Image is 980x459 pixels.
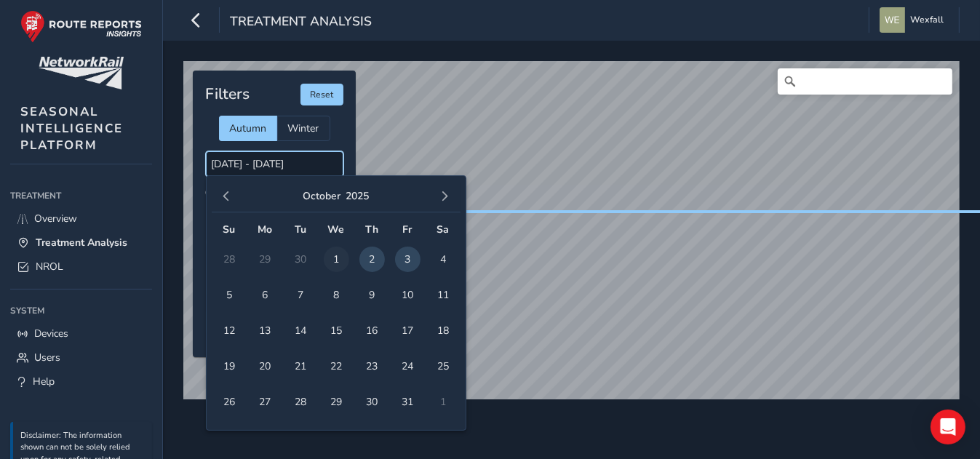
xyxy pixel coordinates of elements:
span: 7 [288,282,314,308]
a: Treatment Analysis [10,231,152,255]
button: October [303,189,340,203]
button: 2025 [346,189,369,203]
span: 28 [288,389,314,415]
span: 18 [431,318,456,343]
span: 21 [288,354,314,379]
span: 19 [217,354,242,379]
div: Treatment [10,185,152,207]
span: 17 [395,318,421,343]
span: NROL [36,260,63,274]
span: Th [365,223,378,236]
span: 1 [324,247,349,272]
span: Winter [288,121,319,135]
span: Treatment Analysis [230,12,372,33]
span: Sa [437,223,450,236]
div: Autumn [219,116,277,141]
span: 16 [359,318,385,343]
span: 8 [324,282,349,308]
canvas: Map [183,61,960,408]
span: Mo [258,223,272,236]
span: 22 [324,354,349,379]
span: Su [223,223,236,236]
span: 25 [431,354,456,379]
a: Help [10,370,152,394]
span: 2 [359,247,385,272]
span: Treatment Analysis [36,236,127,250]
button: Reset [300,84,343,105]
span: SEASONAL INTELLIGENCE PLATFORM [20,103,123,153]
span: We [328,223,345,236]
span: Autumn [230,121,267,135]
span: 23 [359,354,385,379]
span: Help [33,375,55,388]
a: Users [10,346,152,370]
img: rr logo [20,10,142,43]
h4: Filters [206,85,250,103]
div: Open Intercom Messenger [931,410,965,444]
span: 29 [324,389,349,415]
span: 12 [217,318,242,343]
div: System [10,300,152,322]
span: Wexfall [910,7,944,33]
span: 31 [395,389,421,415]
a: Devices [10,322,152,346]
span: Tu [295,223,306,236]
img: customer logo [39,57,124,89]
span: Users [34,351,60,364]
div: Winter [277,116,330,141]
span: Fr [403,223,413,236]
span: 4 [431,247,456,272]
span: 26 [217,389,242,415]
span: 5 [217,282,242,308]
img: diamond-layout [880,7,905,33]
a: Overview [10,207,152,231]
input: Search [778,68,952,95]
a: NROL [10,255,152,279]
span: 3 [395,247,421,272]
span: 20 [252,354,278,379]
span: 6 [252,282,278,308]
span: 30 [359,389,385,415]
span: 24 [395,354,421,379]
span: 10 [395,282,421,308]
button: Wexfall [880,7,949,33]
span: 13 [252,318,278,343]
span: 15 [324,318,349,343]
span: Devices [34,327,68,340]
span: 27 [252,389,278,415]
span: 9 [359,282,385,308]
span: 14 [288,318,314,343]
span: 11 [431,282,456,308]
span: Overview [34,212,77,225]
